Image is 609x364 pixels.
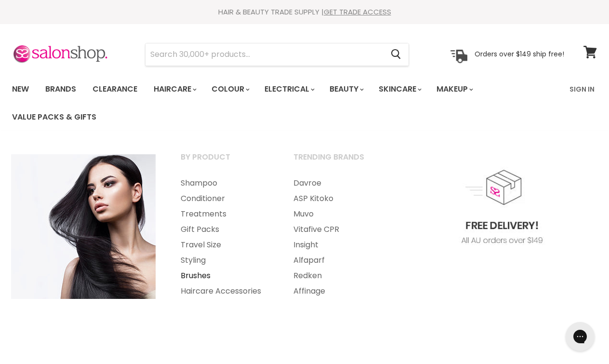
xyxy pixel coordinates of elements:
[281,222,392,237] a: Vitafive CPR
[85,79,145,99] a: Clearance
[281,283,392,299] a: Affinage
[204,79,255,99] a: Colour
[324,7,391,17] a: GET TRADE ACCESS
[281,206,392,222] a: Muvo
[281,253,392,268] a: Alfaparf
[5,75,564,131] ul: Main menu
[281,149,392,174] a: Trending Brands
[169,206,279,222] a: Treatments
[169,237,279,253] a: Travel Size
[429,79,479,99] a: Makeup
[169,191,279,206] a: Conditioner
[145,43,409,66] form: Product
[564,79,600,99] a: Sign In
[5,107,104,127] a: Value Packs & Gifts
[281,268,392,283] a: Redken
[371,79,427,99] a: Skincare
[169,268,279,283] a: Brushes
[281,191,392,206] a: ASP Kitoko
[5,79,36,99] a: New
[38,79,83,99] a: Brands
[169,253,279,268] a: Styling
[281,175,392,299] ul: Main menu
[169,175,279,299] ul: Main menu
[281,175,392,191] a: Davroe
[146,43,383,66] input: Search
[475,50,564,58] p: Orders over $149 ship free!
[169,283,279,299] a: Haircare Accessories
[281,237,392,253] a: Insight
[146,79,202,99] a: Haircare
[169,222,279,237] a: Gift Packs
[322,79,370,99] a: Beauty
[383,43,409,66] button: Search
[561,319,599,354] iframe: Gorgias live chat messenger
[257,79,320,99] a: Electrical
[169,149,279,174] a: By Product
[169,175,279,191] a: Shampoo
